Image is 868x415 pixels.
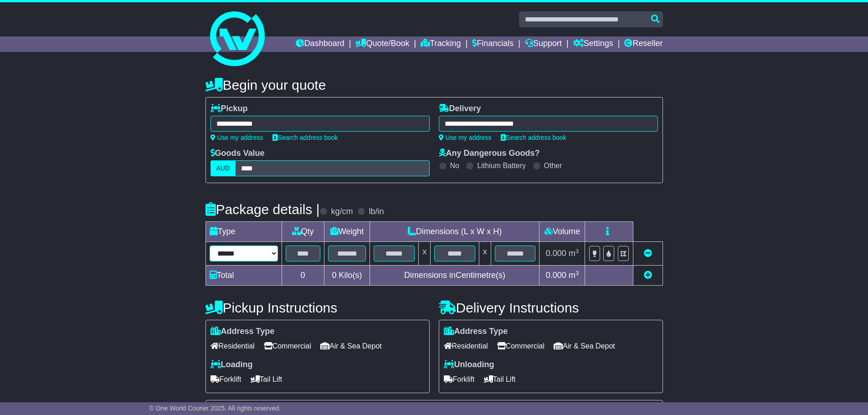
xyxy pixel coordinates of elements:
[211,134,263,141] a: Use my address
[546,271,566,280] span: 0.000
[539,222,585,242] td: Volume
[211,104,248,114] label: Pickup
[211,339,255,353] span: Residential
[205,266,282,286] td: Total
[282,266,324,286] td: 0
[272,134,338,141] a: Search address book
[205,300,430,315] h4: Pickup Instructions
[444,327,508,337] label: Address Type
[282,222,324,242] td: Qty
[370,222,539,242] td: Dimensions (L x W x H)
[211,327,275,337] label: Address Type
[450,161,459,170] label: No
[211,160,236,176] label: AUD
[501,134,566,141] a: Search address book
[320,339,382,353] span: Air & Sea Depot
[331,207,353,217] label: kg/cm
[370,266,539,286] td: Dimensions in Centimetre(s)
[575,270,579,277] sup: 3
[324,266,370,286] td: Kilo(s)
[264,339,311,353] span: Commercial
[544,161,562,170] label: Other
[211,372,241,386] span: Forklift
[419,242,431,266] td: x
[211,149,265,159] label: Goods Value
[369,207,384,217] label: lb/in
[421,36,461,52] a: Tracking
[324,222,370,242] td: Weight
[205,202,320,217] h4: Package details |
[211,360,253,370] label: Loading
[525,36,562,52] a: Support
[332,271,336,280] span: 0
[205,77,663,92] h4: Begin your quote
[472,36,514,52] a: Financials
[479,242,491,266] td: x
[575,248,579,255] sup: 3
[444,339,488,353] span: Residential
[439,149,540,159] label: Any Dangerous Goods?
[624,36,663,52] a: Reseller
[149,405,281,412] span: © One World Courier 2025. All rights reserved.
[355,36,409,52] a: Quote/Book
[477,161,526,170] label: Lithium Battery
[546,249,566,258] span: 0.000
[251,372,282,386] span: Tail Lift
[205,222,282,242] td: Type
[484,372,516,386] span: Tail Lift
[497,339,544,353] span: Commercial
[644,249,652,258] a: Remove this item
[569,271,579,280] span: m
[439,134,492,141] a: Use my address
[439,300,663,315] h4: Delivery Instructions
[444,360,494,370] label: Unloading
[644,271,652,280] a: Add new item
[569,249,579,258] span: m
[573,36,613,52] a: Settings
[444,372,475,386] span: Forklift
[554,339,615,353] span: Air & Sea Depot
[439,104,481,114] label: Delivery
[296,36,344,52] a: Dashboard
